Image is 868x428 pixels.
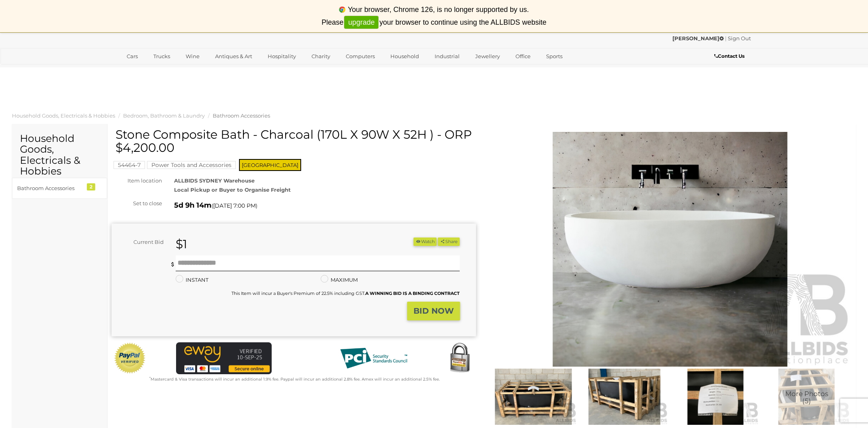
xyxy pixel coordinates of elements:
[213,112,270,119] a: Bathroom Accessories
[123,112,205,119] a: Bedroom, Bathroom & Laundry
[12,112,115,119] a: Household Goods, Electricals & Hobbies
[114,342,146,374] img: Official PayPal Seal
[444,342,476,374] img: Secured by Rapid SSL
[728,35,751,41] a: Sign Out
[148,50,175,63] a: Trucks
[714,53,745,59] b: Contact Us
[20,133,99,177] h2: Household Goods, Electricals & Hobbies
[87,183,95,190] div: 2
[672,369,759,425] img: Stone Composite Bath - Charcoal (170L X 90W X 52H ) - ORP $4,200.00
[581,369,668,425] img: Stone Composite Bath - Charcoal (170L X 90W X 52H ) - ORP $4,200.00
[106,176,168,185] div: Item location
[116,128,474,154] h1: Stone Composite Bath - Charcoal (170L X 90W X 52H ) - ORP $4,200.00
[429,50,465,63] a: Industrial
[490,369,577,425] img: Stone Composite Bath - Charcoal (170L X 90W X 52H ) - ORP $4,200.00
[121,50,143,63] a: Cars
[438,238,460,246] button: Share
[112,238,170,247] div: Current Bid
[413,306,454,316] strong: BID NOW
[176,275,208,285] label: INSTANT
[176,342,272,374] img: eWAY Payment Gateway
[714,52,747,61] a: Contact Us
[385,50,424,63] a: Household
[114,162,145,168] a: 54464-7
[174,201,212,210] strong: 5d 9h 14m
[231,291,460,296] small: This Item will incur a Buyer's Premium of 22.5% including GST.
[176,237,187,251] strong: $1
[763,369,850,425] a: More Photos(5)
[106,199,168,208] div: Set to close
[341,50,380,63] a: Computers
[541,50,568,63] a: Sports
[17,184,83,193] div: Bathroom Accessories
[510,50,536,63] a: Office
[321,275,358,285] label: MAXIMUM
[672,35,724,41] strong: [PERSON_NAME]
[114,161,145,169] mark: 54464-7
[121,63,188,76] a: [GEOGRAPHIC_DATA]
[174,177,255,184] strong: ALLBIDS SYDNEY Warehouse
[147,162,236,168] a: Power Tools and Accessories
[12,178,107,199] a: Bathroom Accessories 2
[239,159,301,171] span: [GEOGRAPHIC_DATA]
[174,187,291,193] strong: Local Pickup or Buyer to Organise Freight
[180,50,205,63] a: Wine
[306,50,335,63] a: Charity
[763,369,850,425] img: Stone Composite Bath - Charcoal (170L X 90W X 52H ) - ORP $4,200.00
[413,238,437,246] li: Watch this item
[488,132,852,367] img: Stone Composite Bath - Charcoal (170L X 90W X 52H ) - ORP $4,200.00
[212,202,257,209] span: ( )
[407,302,460,320] button: BID NOW
[213,202,256,209] span: [DATE] 7:00 PM
[413,238,437,246] button: Watch
[785,390,828,405] span: More Photos (5)
[470,50,505,63] a: Jewellery
[149,377,440,382] small: Mastercard & Visa transactions will incur an additional 1.9% fee. Paypal will incur an additional...
[147,161,236,169] mark: Power Tools and Accessories
[263,50,301,63] a: Hospitality
[365,291,460,296] b: A WINNING BID IS A BINDING CONTRACT
[344,16,378,29] a: upgrade
[725,35,727,41] span: |
[210,50,257,63] a: Antiques & Art
[672,35,725,41] a: [PERSON_NAME]
[334,342,413,374] img: PCI DSS compliant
